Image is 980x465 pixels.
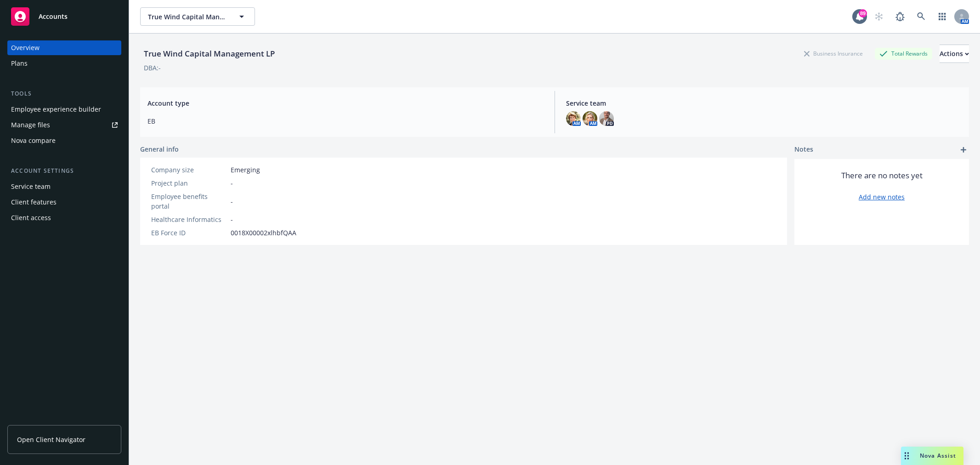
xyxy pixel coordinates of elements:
[958,144,969,155] a: add
[17,435,85,444] span: Open Client Navigator
[7,118,121,132] a: Manage files
[7,133,121,148] a: Nova compare
[7,4,121,29] a: Accounts
[11,179,51,194] div: Service team
[7,195,121,210] a: Client features
[11,210,51,225] div: Client access
[151,165,227,175] div: Company size
[599,111,614,126] img: photo
[566,111,581,126] img: photo
[11,133,56,148] div: Nova compare
[566,98,962,108] span: Service team
[140,48,278,60] div: True Wind Capital Management LP
[231,228,296,238] span: 0018X00002xlhbfQAA
[11,102,101,117] div: Employee experience builder
[231,178,233,188] span: -
[151,215,227,224] div: Healthcare Informatics
[11,118,50,132] div: Manage files
[7,166,121,176] div: Account settings
[901,447,912,465] div: Drag to move
[940,45,969,63] button: Actions
[7,89,121,98] div: Tools
[148,12,227,22] span: True Wind Capital Management LP
[901,447,963,465] button: Nova Assist
[7,56,121,71] a: Plans
[11,56,28,71] div: Plans
[151,228,227,238] div: EB Force ID
[7,102,121,117] a: Employee experience builder
[891,7,909,26] a: Report a Bug
[231,197,233,206] span: -
[147,98,544,108] span: Account type
[583,111,597,126] img: photo
[794,144,813,155] span: Notes
[231,215,233,224] span: -
[799,48,867,59] div: Business Insurance
[39,13,68,20] span: Accounts
[144,63,161,73] div: DBA: -
[841,170,923,181] span: There are no notes yet
[140,7,255,26] button: True Wind Capital Management LP
[920,452,956,459] span: Nova Assist
[859,192,905,202] a: Add new notes
[933,7,952,26] a: Switch app
[151,192,227,211] div: Employee benefits portal
[875,48,932,59] div: Total Rewards
[7,179,121,194] a: Service team
[912,7,930,26] a: Search
[940,45,969,62] div: Actions
[140,144,179,154] span: General info
[859,9,867,17] div: 89
[11,195,57,210] div: Client features
[870,7,888,26] a: Start snowing
[231,165,260,175] span: Emerging
[11,40,40,55] div: Overview
[151,178,227,188] div: Project plan
[147,116,544,126] span: EB
[7,40,121,55] a: Overview
[7,210,121,225] a: Client access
